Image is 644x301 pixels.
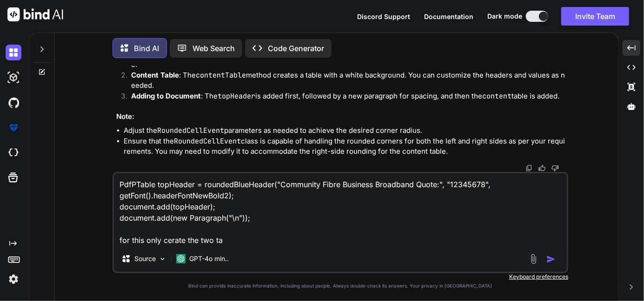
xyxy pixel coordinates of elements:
[482,92,511,101] code: content
[218,92,255,101] code: topHeader
[6,45,21,60] img: darkChat
[551,164,559,172] img: dislike
[6,120,21,136] img: premium
[525,164,533,172] img: copy
[357,12,410,21] button: Discord Support
[176,254,186,263] img: GPT-4o mini
[124,136,566,157] li: Ensure that the class is capable of handling the rounded corners for both the left and right side...
[357,13,410,20] span: Discord Support
[193,43,235,54] p: Web Search
[113,273,568,281] p: Keyboard preferences
[159,255,166,263] img: Pick Models
[124,125,566,136] li: Adjust the parameters as needed to achieve the desired corner radius.
[131,92,201,100] strong: Adding to Document
[424,13,473,20] span: Documentation
[7,7,63,21] img: Bind AI
[131,71,179,79] strong: Content Table
[157,126,224,135] code: RoundedCellEvent
[113,282,568,289] p: Bind can provide inaccurate information, including about people. Always double-check its answers....
[174,137,241,146] code: RoundedCellEvent
[134,254,156,263] p: Source
[6,70,21,85] img: darkAi-studio
[116,111,566,122] h3: Note:
[6,95,21,111] img: githubDark
[114,173,567,246] textarea: PdfPTable topHeader = roundedBlueHeader("Community Fibre Business Broadband Quote:", "12345678", ...
[189,254,229,263] p: GPT-4o min..
[124,70,566,91] li: : The method creates a table with a white background. You can customize the headers and values as...
[6,271,21,287] img: settings
[134,43,159,54] p: Bind AI
[6,145,21,161] img: cloudideIcon
[528,254,539,264] img: attachment
[546,255,556,264] img: icon
[538,164,546,172] img: like
[124,91,566,104] li: : The is added first, followed by a new paragraph for spacing, and then the table is added.
[196,71,246,80] code: contentTable
[268,43,324,54] p: Code Generator
[487,12,522,21] span: Dark mode
[561,7,629,26] button: Invite Team
[424,12,473,21] button: Documentation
